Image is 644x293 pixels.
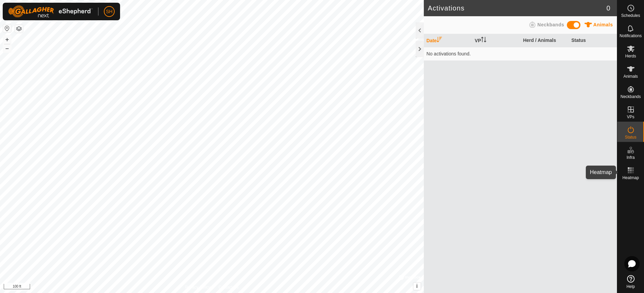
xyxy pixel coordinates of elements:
[424,47,617,60] td: No activations found.
[626,285,635,289] span: Help
[625,54,636,58] span: Herds
[627,115,634,119] span: VPs
[218,284,238,290] a: Contact Us
[3,24,11,32] button: Reset Map
[593,22,613,27] span: Animals
[625,135,636,139] span: Status
[537,22,564,27] span: Neckbands
[620,34,642,38] span: Notifications
[437,38,442,43] p-sorticon: Activate to sort
[626,155,635,160] span: Infra
[424,34,472,47] th: Date
[8,5,93,18] img: Gallagher Logo
[520,34,569,47] th: Herd / Animals
[15,25,23,33] button: Map Layers
[106,8,112,15] span: SH
[621,14,640,18] span: Schedules
[569,34,617,47] th: Status
[617,272,644,291] a: Help
[620,95,641,99] span: Neckbands
[428,4,606,12] h2: Activations
[3,44,11,52] button: –
[413,283,421,290] button: i
[622,176,639,180] span: Heatmap
[623,74,638,78] span: Animals
[3,35,11,44] button: +
[481,38,486,43] p-sorticon: Activate to sort
[185,284,210,290] a: Privacy Policy
[606,3,610,13] span: 0
[416,283,418,289] span: i
[472,34,521,47] th: VP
